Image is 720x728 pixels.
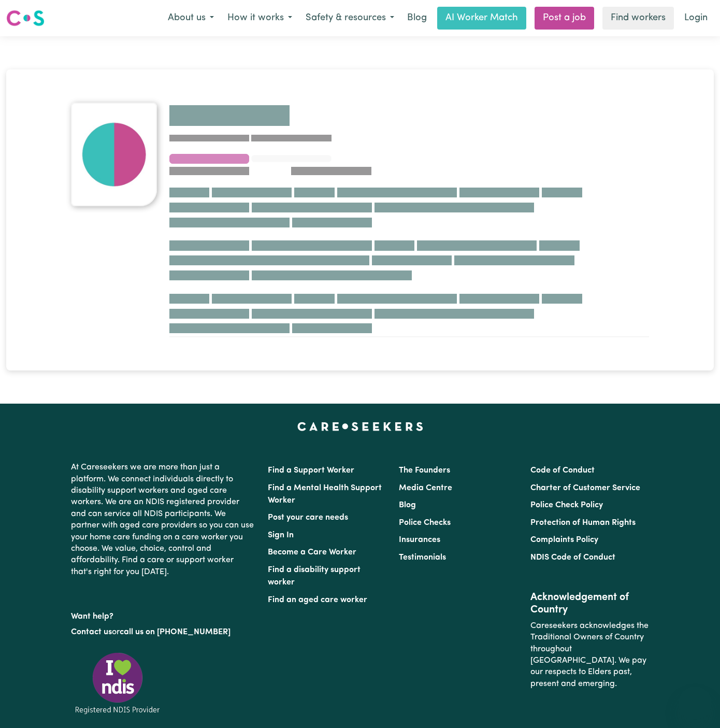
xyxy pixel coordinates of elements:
a: Careseekers home page [297,422,423,431]
a: Sign In [268,531,294,539]
a: Charter of Customer Service [530,484,640,492]
a: Contact us [71,628,112,636]
a: Code of Conduct [530,466,595,475]
h2: Acknowledgement of Country [530,591,649,616]
a: Find a Mental Health Support Worker [268,484,382,505]
a: AI Worker Match [437,7,526,30]
a: The Founders [399,466,450,475]
img: Registered NDIS provider [71,651,164,716]
iframe: Button to launch messaging window [679,687,712,720]
p: or [71,622,255,642]
a: Login [678,7,714,30]
a: Post your care needs [268,513,348,522]
p: Want help? [71,607,255,622]
a: Blog [401,7,433,30]
a: Insurances [399,536,440,544]
a: Find an aged care worker [268,596,367,604]
p: Careseekers acknowledges the Traditional Owners of Country throughout [GEOGRAPHIC_DATA]. We pay o... [530,616,649,694]
a: Testimonials [399,553,446,562]
img: Careseekers logo [6,9,45,27]
a: NDIS Code of Conduct [530,553,615,562]
a: Police Checks [399,519,451,527]
button: How it works [221,7,299,29]
a: Police Check Policy [530,501,603,509]
a: call us on [PHONE_NUMBER] [120,628,231,636]
p: At Careseekers we are more than just a platform. We connect individuals directly to disability su... [71,458,255,582]
a: Become a Care Worker [268,548,356,556]
a: Blog [399,501,416,509]
a: Media Centre [399,484,452,492]
a: Protection of Human Rights [530,519,636,527]
button: About us [161,7,221,29]
a: Complaints Policy [530,536,598,544]
a: Careseekers logo [6,6,45,30]
button: Safety & resources [299,7,401,29]
a: Find workers [602,7,674,30]
a: Find a Support Worker [268,466,354,475]
a: Post a job [535,7,594,30]
a: Find a disability support worker [268,566,361,587]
